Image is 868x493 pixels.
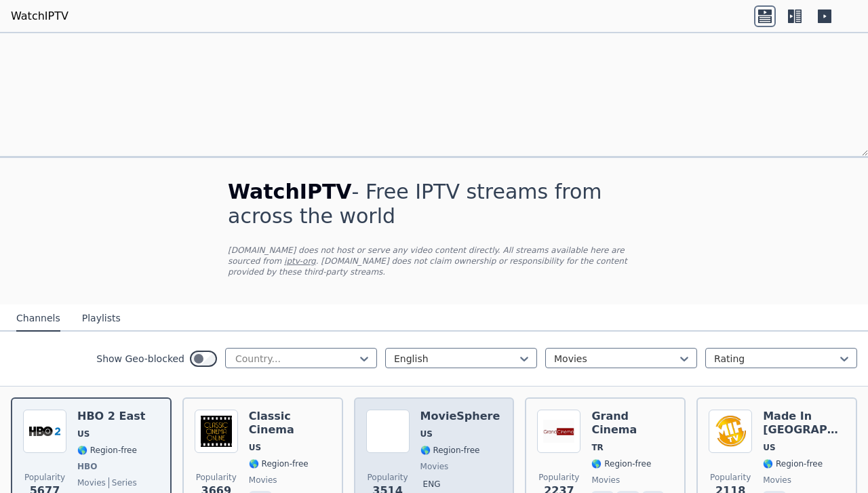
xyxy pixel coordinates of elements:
[228,180,640,229] h1: - Free IPTV streams from across the world
[537,410,580,453] img: Grand Cinema
[710,472,751,483] span: Popularity
[249,458,309,469] span: 🌎 Region-free
[228,180,352,203] span: WatchIPTV
[591,410,673,437] h6: Grand Cinema
[249,410,331,437] h6: Classic Cinema
[82,306,121,332] button: Playlists
[77,410,145,423] h6: HBO 2 East
[420,410,500,423] h6: MovieSphere
[420,429,433,439] span: US
[228,245,640,277] p: [DOMAIN_NAME] does not host or serve any video content directly. All streams available here are s...
[77,477,106,488] span: movies
[195,410,238,453] img: Classic Cinema
[284,256,316,266] a: iptv-org
[249,475,277,486] span: movies
[420,477,443,491] p: eng
[420,445,480,456] span: 🌎 Region-free
[591,442,603,453] span: TR
[538,472,579,483] span: Popularity
[11,8,68,24] a: WatchIPTV
[77,461,97,472] span: HBO
[249,442,261,453] span: US
[763,475,791,486] span: movies
[763,442,775,453] span: US
[709,410,752,453] img: Made In Hollywood
[77,445,137,456] span: 🌎 Region-free
[96,352,184,366] label: Show Geo-blocked
[24,472,65,483] span: Popularity
[763,458,823,469] span: 🌎 Region-free
[368,472,408,483] span: Popularity
[366,410,410,453] img: MovieSphere
[23,410,66,453] img: HBO 2 East
[16,306,60,332] button: Channels
[763,410,845,437] h6: Made In [GEOGRAPHIC_DATA]
[77,429,90,439] span: US
[196,472,237,483] span: Popularity
[591,475,620,486] span: movies
[108,477,137,488] span: series
[420,461,449,472] span: movies
[591,458,651,469] span: 🌎 Region-free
